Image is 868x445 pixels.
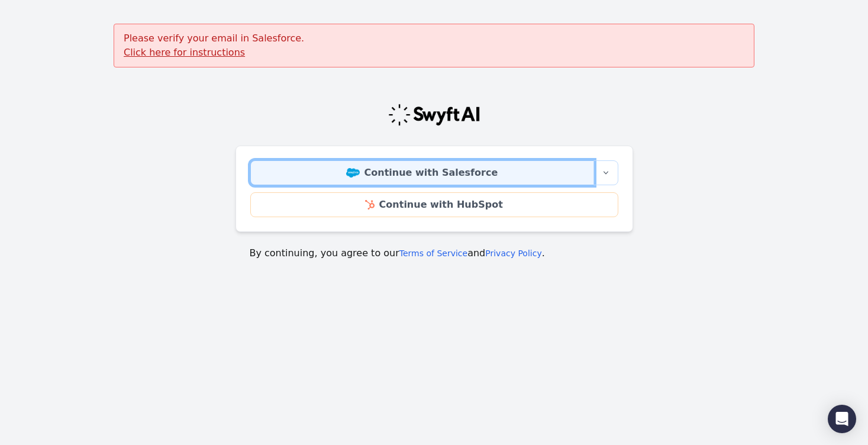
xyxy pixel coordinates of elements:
a: Privacy Policy [485,249,541,258]
a: Terms of Service [399,249,467,258]
a: Continue with HubSpot [250,192,618,217]
p: By continuing, you agree to our and . [250,246,619,260]
img: HubSpot [365,200,374,209]
div: Please verify your email in Salesforce. [114,24,754,67]
img: Salesforce [346,168,360,178]
a: Continue with Salesforce [250,160,594,185]
a: Click here for instructions [124,47,245,58]
img: Swyft Logo [388,103,481,127]
div: Open Intercom Messenger [828,405,856,433]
